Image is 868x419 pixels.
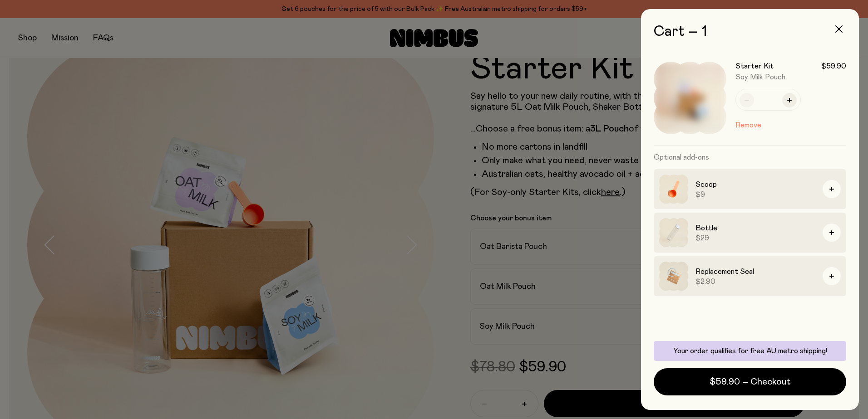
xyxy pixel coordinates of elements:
[735,120,761,131] button: Remove
[695,266,815,277] h3: Replacement Seal
[695,190,815,199] span: $9
[735,73,785,81] span: Soy Milk Pouch
[710,375,790,388] span: $59.90 – Checkout
[654,24,846,40] h2: Cart – 1
[821,62,846,71] span: $59.90
[654,368,846,395] button: $59.90 – Checkout
[695,179,815,190] h3: Scoop
[695,223,815,234] h3: Bottle
[659,346,841,356] p: Your order qualifies for free AU metro shipping!
[735,62,774,71] h3: Starter Kit
[695,234,815,243] span: $29
[695,277,815,286] span: $2.90
[654,146,846,169] h3: Optional add-ons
